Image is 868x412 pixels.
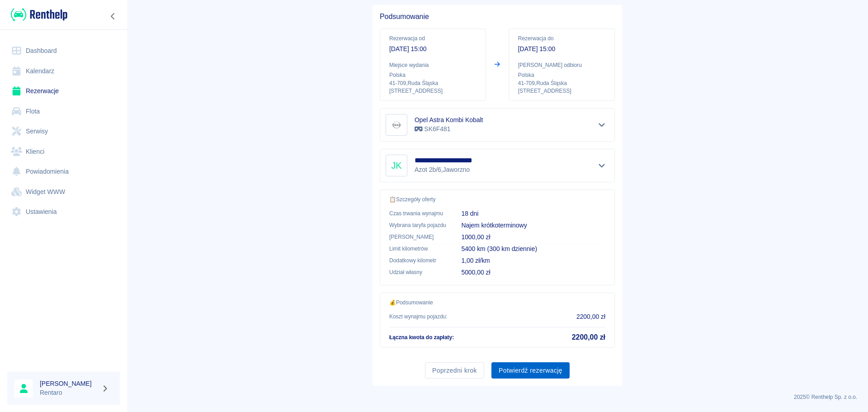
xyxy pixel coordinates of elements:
[415,165,487,175] p: Azot 2b/6 , Jaworzno
[389,44,476,54] p: [DATE] 15:00
[389,268,447,276] p: Udział własny
[40,388,98,398] p: Rentaro
[7,61,120,81] a: Kalendarz
[518,34,605,43] p: Rezerwacja do
[386,155,407,176] div: JK
[389,298,605,307] p: 💰 Podsumowanie
[389,195,605,204] p: 📋 Szczegóły oferty
[491,362,570,379] button: Potwierdź rezerwację
[594,159,609,172] button: Pokaż szczegóły
[7,182,120,202] a: Widget WWW
[576,312,605,322] p: 2200,00 zł
[7,41,120,61] a: Dashboard
[389,221,447,229] p: Wybrana taryfa pojazdu
[389,313,448,321] p: Koszt wynajmu pojazdu :
[415,115,483,124] h6: Opel Astra Kombi Kobalt
[594,118,609,131] button: Pokaż szczegóły
[389,79,476,87] p: 41-709 , Ruda Śląska
[461,244,605,254] p: 5400 km (300 km dziennie)
[106,10,120,22] button: Zwiń nawigację
[387,116,406,134] img: Image
[389,245,447,253] p: Limit kilometrów
[389,87,476,95] p: [STREET_ADDRESS]
[425,362,484,379] button: Poprzedni krok
[11,7,67,22] img: Renthelp logo
[7,161,120,182] a: Powiadomienia
[518,71,605,79] p: Polska
[461,256,605,265] p: 1,00 zł/km
[518,87,605,95] p: [STREET_ADDRESS]
[7,81,120,101] a: Rezerwacje
[389,333,454,341] p: Łączna kwota do zapłaty :
[518,79,605,87] p: 41-709 , Ruda Śląska
[389,209,447,218] p: Czas trwania wynajmu
[389,233,447,241] p: [PERSON_NAME]
[415,124,483,134] p: SK6F481
[461,209,605,218] p: 18 dni
[7,101,120,122] a: Flota
[389,34,476,43] p: Rezerwacja od
[7,7,67,22] a: Renthelp logo
[389,71,476,79] p: Polska
[518,61,605,69] p: [PERSON_NAME] odbioru
[461,268,605,277] p: 5000,00 zł
[389,256,447,265] p: Dodatkowy kilometr
[518,44,605,54] p: [DATE] 15:00
[461,221,605,230] p: Najem krótkoterminowy
[7,142,120,162] a: Klienci
[40,379,98,388] h6: [PERSON_NAME]
[572,333,605,342] h5: 2200,00 zł
[389,61,476,69] p: Miejsce wydania
[380,12,615,21] h5: Podsumowanie
[7,202,120,222] a: Ustawienia
[137,393,857,401] p: 2025 © Renthelp Sp. z o.o.
[461,232,605,242] p: 1000,00 zł
[7,121,120,142] a: Serwisy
